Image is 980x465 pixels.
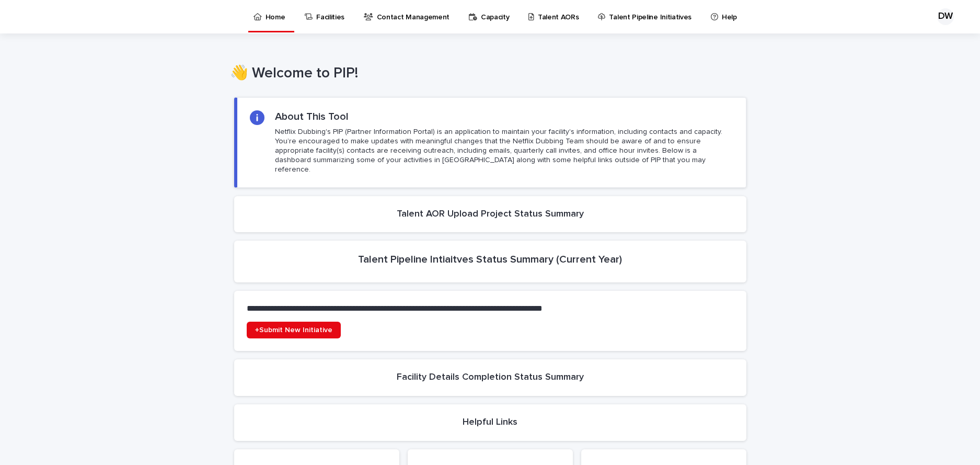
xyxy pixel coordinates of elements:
[463,417,517,428] h2: Helpful Links
[230,65,742,83] h1: 👋 Welcome to PIP!
[247,322,341,338] a: +Submit New Initiative
[255,326,332,334] span: +Submit New Initiative
[397,372,584,383] h2: Facility Details Completion Status Summary
[397,209,584,220] h2: Talent AOR Upload Project Status Summary
[937,8,954,25] div: DW
[358,253,622,266] h2: Talent Pipeline Intiaitves Status Summary (Current Year)
[275,127,733,175] p: Netflix Dubbing's PIP (Partner Information Portal) is an application to maintain your facility's ...
[275,110,349,123] h2: About This Tool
